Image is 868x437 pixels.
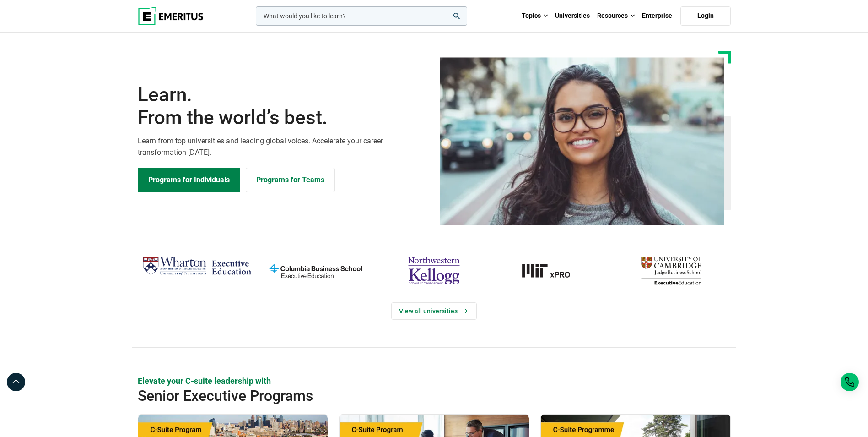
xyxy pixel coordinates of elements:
[138,375,731,387] p: Elevate your C-suite leadership with
[246,168,335,192] a: Explore for Business
[261,253,370,289] img: columbia-business-school
[142,253,252,280] img: Wharton Executive Education
[680,6,731,26] a: Login
[440,57,724,225] img: Learn from the world's best
[138,168,240,192] a: Explore Programs
[138,83,429,130] h1: Learn.
[138,106,429,129] span: From the world’s best.
[498,253,607,289] img: MIT xPRO
[138,387,671,405] h2: Senior Executive Programs
[391,302,477,320] a: View Universities
[256,6,467,26] input: woocommerce-product-search-field-0
[498,253,607,289] a: MIT-xPRO
[616,253,726,289] img: cambridge-judge-business-school
[138,135,429,158] p: Learn from top universities and leading global voices. Accelerate your career transformation [DATE].
[379,253,489,289] img: northwestern-kellogg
